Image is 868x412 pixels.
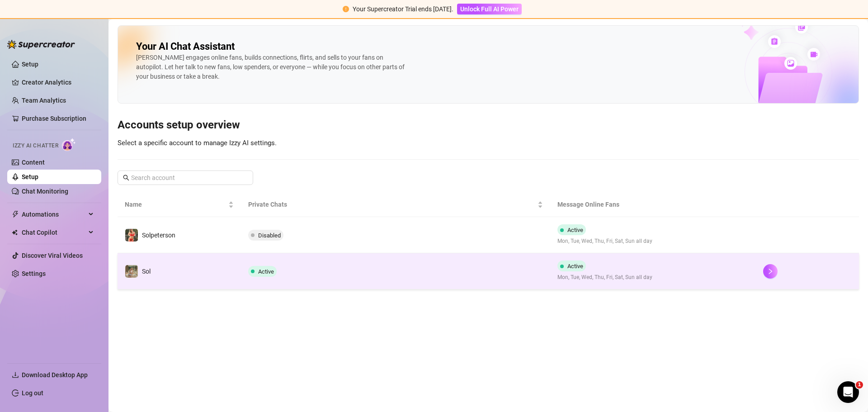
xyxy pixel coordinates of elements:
[457,4,522,14] button: Unlock Full AI Power
[12,211,19,218] span: thunderbolt
[22,207,86,222] span: Automations
[241,192,550,217] th: Private Chats
[567,227,583,233] span: Active
[248,199,535,209] span: Private Chats
[763,264,778,279] button: right
[118,192,241,217] th: Name
[12,229,18,236] img: Chat Copilot
[22,188,68,195] a: Chat Monitoring
[457,5,522,13] a: Unlock Full AI Power
[22,252,83,259] a: Discover Viral Videos
[22,159,45,166] a: Content
[22,371,88,379] span: Download Desktop App
[136,53,407,81] div: [PERSON_NAME] engages online fans, builds connections, flirts, and sells to your fans on autopilo...
[125,199,226,209] span: Name
[856,381,863,388] span: 1
[22,173,38,180] a: Setup
[22,270,46,277] a: Settings
[142,268,151,275] span: Sol
[123,175,129,181] span: search
[22,225,86,240] span: Chat Copilot
[567,263,583,270] span: Active
[136,40,235,53] h2: Your AI Chat Assistant
[12,371,19,379] span: download
[22,75,94,90] a: Creator Analytics
[7,40,75,49] img: logo-BBDzfeDw.svg
[258,268,274,275] span: Active
[557,273,652,282] span: Mon, Tue, Wed, Thu, Fri, Sat, Sun all day
[557,237,652,246] span: Mon, Tue, Wed, Thu, Fri, Sat, Sun all day
[131,173,241,183] input: Search account
[837,381,859,403] iframe: Intercom live chat
[125,229,138,242] img: Solpeterson
[118,139,277,147] span: Select a specific account to manage Izzy AI settings.
[353,5,453,13] span: Your Supercreator Trial ends [DATE].
[718,11,859,103] img: ai-chatter-content-library-cLFOSyPT.png
[13,142,58,150] span: Izzy AI Chatter
[62,138,76,151] img: AI Chatter
[22,97,66,104] a: Team Analytics
[258,232,281,239] span: Disabled
[22,61,38,68] a: Setup
[22,389,43,397] a: Log out
[550,192,756,217] th: Message Online Fans
[767,268,774,275] span: right
[22,111,94,126] a: Purchase Subscription
[343,6,349,12] span: exclamation-circle
[125,265,138,278] img: Sol
[118,118,859,133] h3: Accounts setup overview
[460,5,519,13] span: Unlock Full AI Power
[142,232,175,239] span: Solpeterson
